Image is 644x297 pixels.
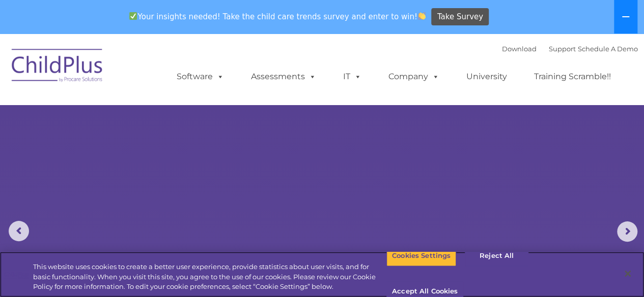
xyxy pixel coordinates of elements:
[142,109,185,116] span: Phone number
[7,42,108,92] img: ChildPlus by Procare Solutions
[578,45,638,53] a: Schedule A Demo
[549,45,576,53] a: Support
[502,45,638,53] font: |
[378,67,450,87] a: Company
[241,67,326,87] a: Assessments
[129,12,137,20] img: ✅
[456,67,517,87] a: University
[386,245,456,267] button: Cookies Settings
[333,67,372,87] a: IT
[418,12,426,20] img: 👏
[125,7,430,26] span: Your insights needed! Take the child care trends survey and enter to win!
[524,67,621,87] a: Training Scramble!!
[142,67,173,75] span: Last name
[33,262,386,292] div: This website uses cookies to create a better user experience, provide statistics about user visit...
[617,262,639,285] button: Close
[502,45,537,53] a: Download
[437,8,483,26] span: Take Survey
[166,67,234,87] a: Software
[465,245,528,267] button: Reject All
[431,8,489,26] a: Take Survey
